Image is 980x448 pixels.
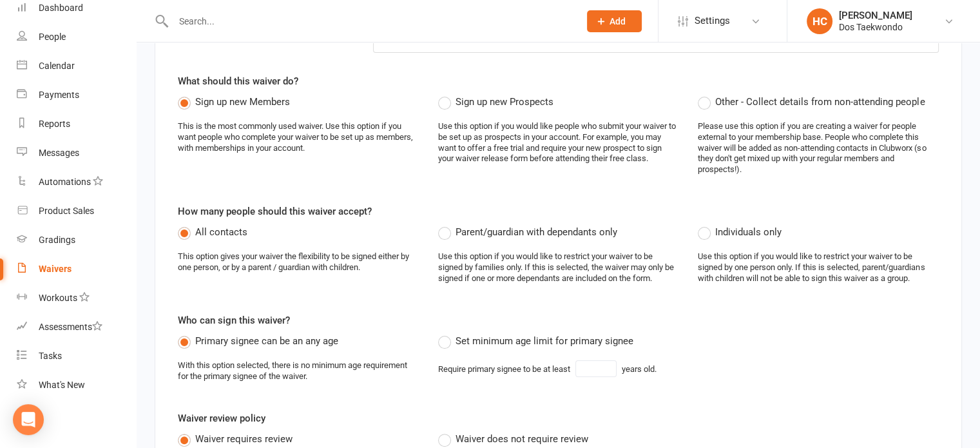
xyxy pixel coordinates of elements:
div: Waivers [39,264,72,274]
span: Parent/guardian with dependants only [456,224,617,238]
a: People [17,23,136,52]
label: Waiver review policy [178,411,265,426]
div: Dashboard [39,3,83,13]
a: What's New [17,371,136,400]
div: Gradings [39,235,75,245]
span: Set minimum age limit for primary signee [456,333,633,347]
div: Open Intercom Messenger [13,404,44,435]
a: Waivers [17,255,136,284]
button: Add [587,10,642,32]
span: Sign up new Members [195,94,290,108]
div: Assessments [39,322,102,332]
span: Other - Collect details from non-attending people [715,94,925,108]
span: Waiver does not require review [456,431,588,445]
div: Messages [39,148,79,158]
a: Assessments [17,313,136,342]
a: Automations [17,168,136,197]
div: Tasks [39,351,62,361]
div: [PERSON_NAME] [839,10,912,21]
div: People [39,32,66,42]
span: All contacts [195,224,247,238]
a: Gradings [17,226,136,255]
label: What should this waiver do? [178,73,298,89]
span: Individuals only [715,224,782,238]
span: Settings [695,6,730,35]
a: Tasks [17,342,136,371]
div: This is the most commonly used waiver. Use this option if you want people who complete your waive... [178,121,419,154]
span: Waiver requires review [195,431,293,445]
div: Use this option if you would like people who submit your waiver to be set up as prospects in your... [438,121,679,165]
div: Reports [39,119,70,129]
div: What's New [39,380,85,390]
a: Messages [17,139,136,168]
div: With this option selected, there is no minimum age requirement for the primary signee of the waiver. [178,360,419,382]
div: Workouts [39,293,77,303]
a: Payments [17,81,136,110]
div: Dos Taekwondo [839,21,912,33]
div: Use this option if you would like to restrict your waiver to be signed by families only. If this ... [438,251,679,284]
label: Who can sign this waiver? [178,313,290,328]
div: Please use this option if you are creating a waiver for people external to your membership base. ... [698,121,939,175]
a: Reports [17,110,136,139]
label: How many people should this waiver accept? [178,204,372,219]
div: HC [807,8,832,34]
div: Automations [39,177,91,187]
div: Require primary signee to be at least years old. [438,360,657,377]
a: Product Sales [17,197,136,226]
span: Sign up new Prospects [456,94,553,108]
span: Add [610,16,626,26]
div: Product Sales [39,206,94,216]
div: Payments [39,90,79,100]
div: Use this option if you would like to restrict your waiver to be signed by one person only. If thi... [698,251,939,284]
a: Calendar [17,52,136,81]
input: Search... [169,12,570,30]
a: Workouts [17,284,136,313]
div: Calendar [39,61,75,71]
span: Primary signee can be an any age [195,333,338,347]
div: This option gives your waiver the flexibility to be signed either by one person, or by a parent /... [178,251,419,273]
